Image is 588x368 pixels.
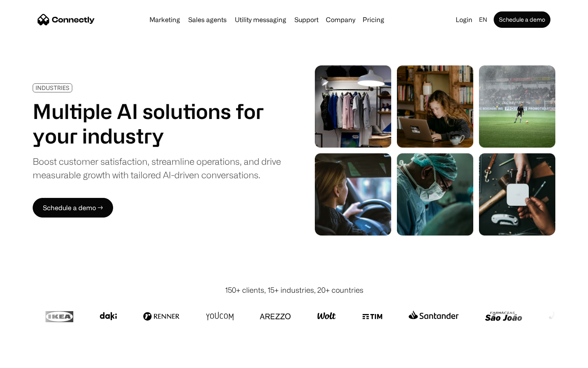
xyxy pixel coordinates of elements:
ul: Language list [16,354,49,365]
a: Support [291,16,322,23]
a: Sales agents [185,16,230,23]
a: Schedule a demo [494,11,550,28]
div: en [476,14,492,25]
a: Schedule a demo → [33,198,113,218]
a: home [38,13,95,26]
div: Company [326,14,355,25]
div: Company [323,14,358,25]
aside: Language selected: English [8,353,49,365]
a: Pricing [359,16,388,23]
div: Boost customer satisfaction, streamline operations, and drive measurable growth with tailored AI-... [33,155,281,182]
div: INDUSTRIES [36,85,69,91]
div: 150+ clients, 15+ industries, 20+ countries [225,285,363,296]
a: Utility messaging [232,16,290,23]
a: Login [452,14,476,25]
a: Marketing [146,16,183,23]
h1: Multiple AI solutions for your industry [33,99,281,148]
div: en [479,14,487,25]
